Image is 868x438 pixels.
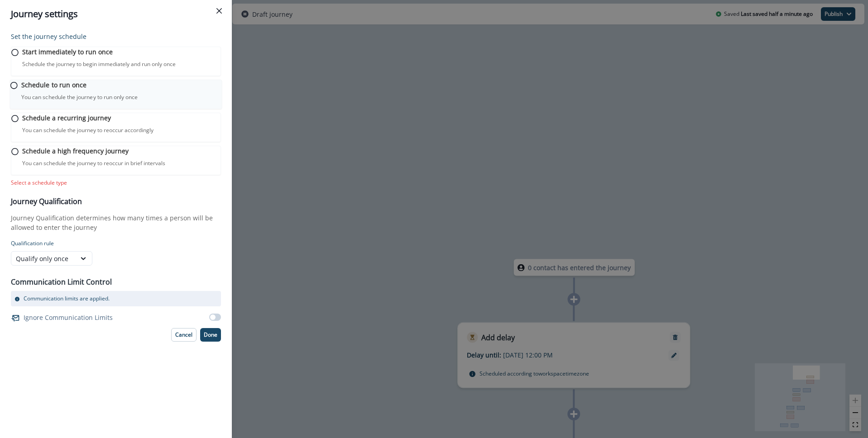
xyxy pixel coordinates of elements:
div: Select a schedule type [11,179,221,186]
p: Ignore Communication Limits [24,313,113,322]
p: Schedule a recurring journey [22,113,111,123]
p: Cancel [175,332,192,338]
button: Cancel [171,328,197,342]
p: Start immediately to run once [22,47,113,57]
button: Close [212,4,226,18]
p: Done [204,332,217,338]
p: You can schedule the journey to run only once [21,93,138,101]
p: Schedule the journey to begin immediately and run only once [22,60,176,68]
p: Journey Qualification determines how many times a person will be allowed to enter the journey [11,213,221,232]
p: Schedule to run once [21,80,86,90]
div: Journey settings [11,7,221,21]
button: Done [200,328,221,342]
p: You can schedule the journey to reoccur in brief intervals [22,159,165,167]
p: Set the journey schedule [11,32,221,41]
p: Qualification rule [11,239,221,248]
p: Communication Limit Control [11,276,112,287]
p: Schedule a high frequency journey [22,146,129,156]
div: Qualify only once [16,254,71,263]
p: You can schedule the journey to reoccur accordingly [22,126,153,134]
p: Communication limits are applied. [24,295,110,303]
h3: Journey Qualification [11,197,221,206]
